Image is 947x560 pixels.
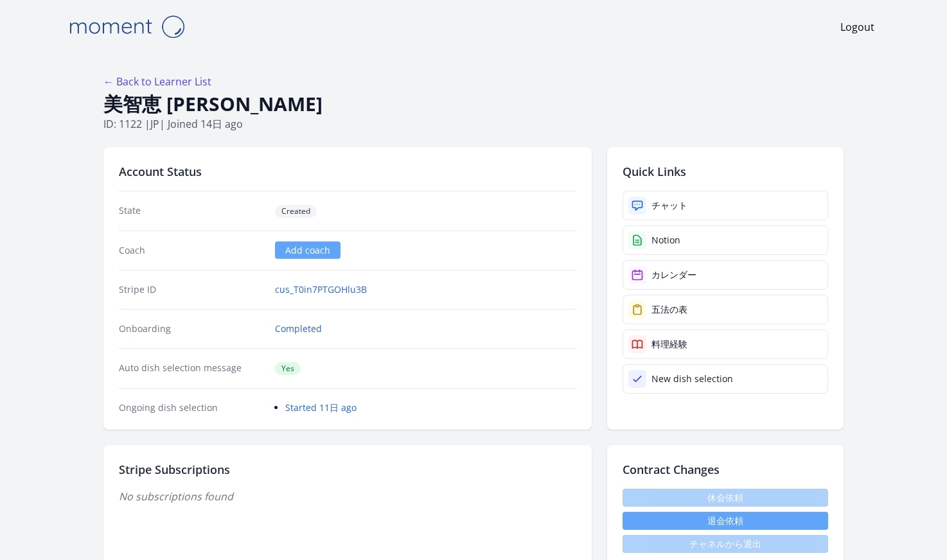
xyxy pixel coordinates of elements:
[62,10,191,43] img: Moment
[623,295,828,324] a: 五法の表
[623,225,828,255] a: Notion
[623,162,828,180] h2: Quick Links
[119,322,265,335] dt: Onboarding
[275,283,367,296] a: cus_T0in7PTGOHlu3B
[651,303,687,316] div: 五法の表
[103,92,844,116] h1: 美智恵 [PERSON_NAME]
[103,74,211,89] a: ← Back to Learner List
[623,191,828,220] a: チャット
[119,244,265,257] dt: Coach
[623,364,828,394] a: New dish selection
[119,460,576,478] h2: Stripe Subscriptions
[623,512,828,530] button: 退会依頼
[119,489,576,504] p: No subscriptions found
[285,401,357,414] a: Started 11日 ago
[150,117,159,131] span: jp
[119,401,265,414] dt: Ongoing dish selection
[275,362,301,375] span: Yes
[651,338,687,351] div: 料理経験
[623,460,828,478] h2: Contract Changes
[623,329,828,359] a: 料理経験
[623,260,828,290] a: カレンダー
[119,204,265,218] dt: State
[651,199,687,212] div: チャット
[623,489,828,507] span: 休会依頼
[119,283,265,296] dt: Stripe ID
[651,372,733,385] div: New dish selection
[119,362,265,375] dt: Auto dish selection message
[651,268,696,281] div: カレンダー
[840,19,874,35] a: Logout
[275,205,317,218] span: Created
[275,241,341,259] a: Add coach
[119,162,576,180] h2: Account Status
[275,322,322,335] a: Completed
[623,535,828,553] span: チャネルから退出
[651,234,680,247] div: Notion
[103,116,844,132] p: ID: 1122 | | Joined 14日 ago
